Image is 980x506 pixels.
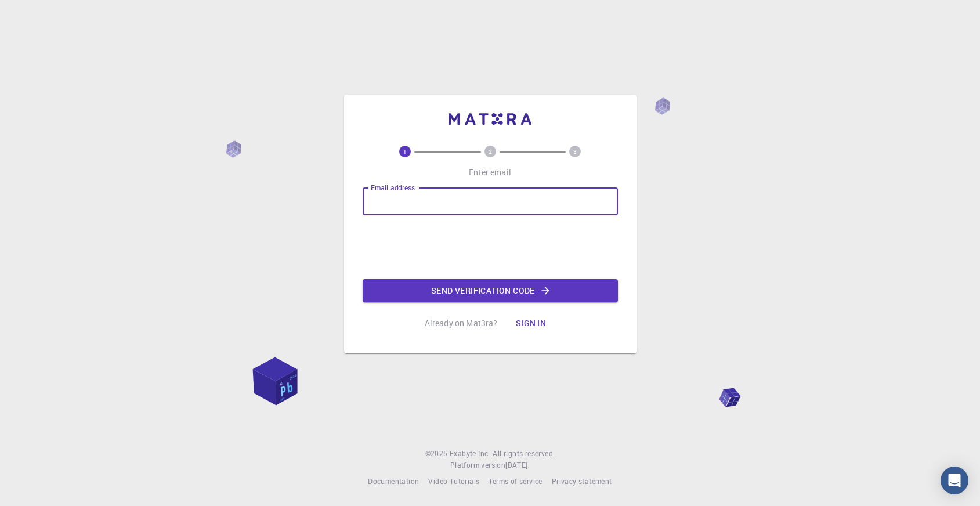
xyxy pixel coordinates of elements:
span: All rights reserved. [493,448,555,460]
a: Exabyte Inc. [450,448,490,460]
a: Documentation [368,476,419,487]
span: Exabyte Inc. [450,449,490,458]
span: Platform version [450,460,505,471]
label: Email address [371,183,415,193]
p: Enter email [469,167,511,178]
span: Privacy statement [552,476,612,486]
p: Already on Mat3ra? [425,317,498,329]
span: Documentation [368,476,419,486]
div: Open Intercom Messenger [941,467,968,494]
a: Privacy statement [552,476,612,487]
span: Video Tutorials [428,476,479,486]
button: Sign in [507,312,555,335]
span: [DATE] . [505,460,530,469]
text: 3 [573,147,577,156]
button: Send verification code [363,279,618,302]
span: © 2025 [425,448,450,460]
a: Terms of service [489,476,542,487]
iframe: reCAPTCHA [402,225,578,270]
a: Video Tutorials [428,476,479,487]
a: [DATE]. [505,460,530,471]
text: 1 [403,147,407,156]
text: 2 [489,147,492,156]
span: Terms of service [489,476,542,486]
